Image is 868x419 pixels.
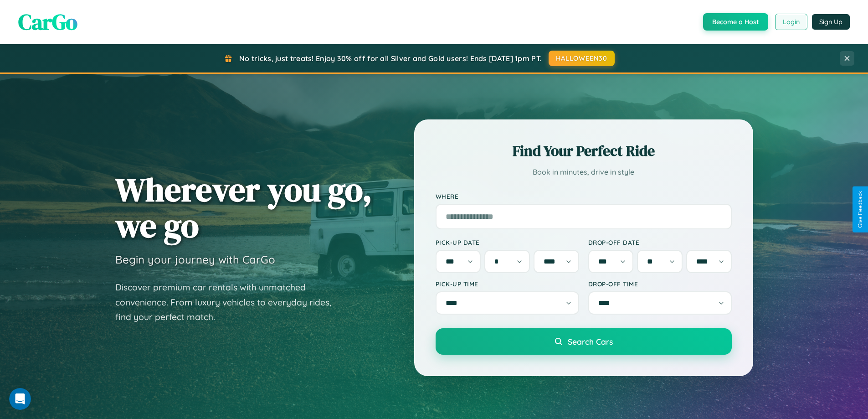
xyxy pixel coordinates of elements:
[436,328,732,355] button: Search Cars
[115,171,372,243] h1: Wherever you go, we go
[436,280,579,288] label: Pick-up Time
[436,238,579,246] label: Pick-up Date
[436,192,732,200] label: Where
[775,14,807,30] button: Login
[703,13,768,31] button: Become a Host
[115,280,343,325] p: Discover premium car rentals with unmatched convenience. From luxury vehicles to everyday rides, ...
[549,51,615,66] button: HALLOWEEN30
[857,191,863,228] div: Give Feedback
[9,388,31,410] iframe: Intercom live chat
[588,280,732,288] label: Drop-off Time
[436,166,732,179] p: Book in minutes, drive in style
[115,253,275,266] h3: Begin your journey with CarGo
[812,14,850,30] button: Sign Up
[588,238,732,246] label: Drop-off Date
[436,141,732,161] h2: Find Your Perfect Ride
[568,336,613,347] span: Search Cars
[18,7,77,37] span: CarGo
[239,54,542,63] span: No tricks, just treats! Enjoy 30% off for all Silver and Gold users! Ends [DATE] 1pm PT.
